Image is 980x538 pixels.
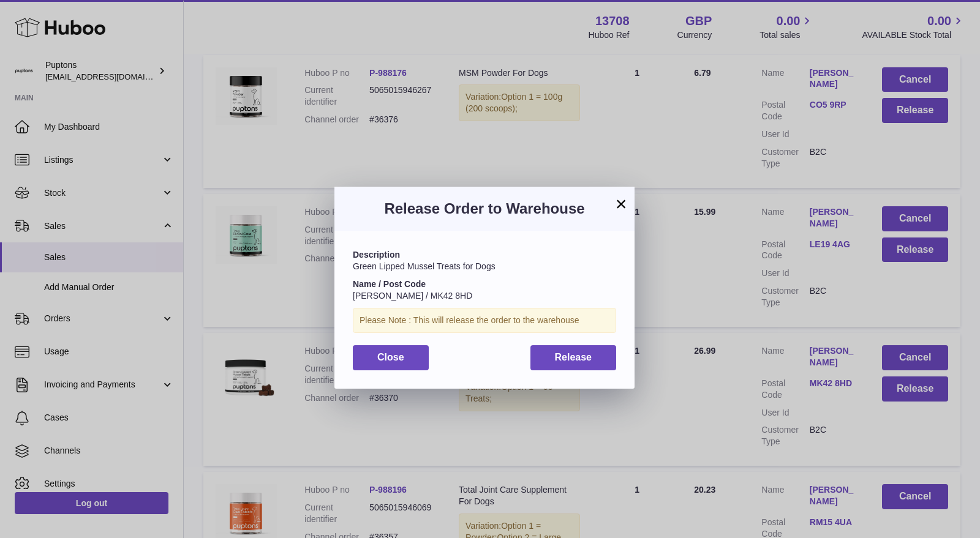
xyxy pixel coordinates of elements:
[353,261,496,271] span: Green Lipped Mussel Treats for Dogs
[353,291,472,301] span: [PERSON_NAME] / MK42 8HD
[530,345,617,370] button: Release
[353,279,426,289] strong: Name / Post Code
[353,345,429,370] button: Close
[377,352,404,362] span: Close
[614,196,628,211] button: ×
[353,250,400,260] strong: Description
[555,352,592,362] span: Release
[353,308,616,333] div: Please Note : This will release the order to the warehouse
[353,199,616,219] h3: Release Order to Warehouse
